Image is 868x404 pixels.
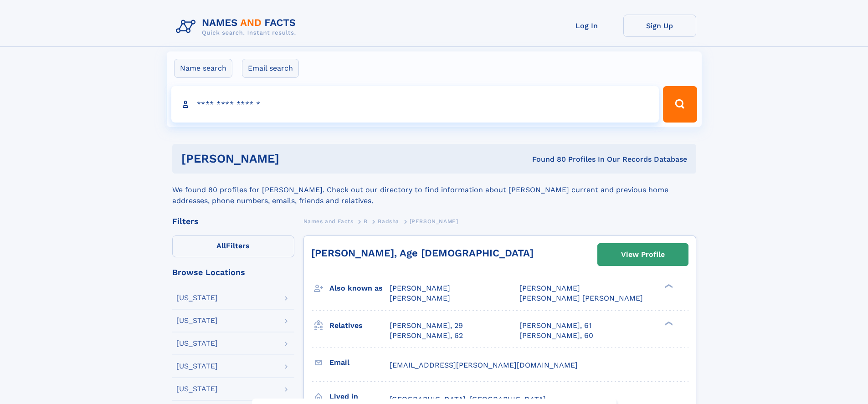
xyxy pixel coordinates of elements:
a: [PERSON_NAME], 60 [519,331,593,341]
div: View Profile [621,244,665,265]
a: Names and Facts [303,215,354,227]
a: [PERSON_NAME], 62 [390,331,463,341]
h3: Email [329,355,390,370]
a: B [364,215,368,227]
h1: [PERSON_NAME] [181,153,406,164]
a: Badsha [378,215,399,227]
label: Name search [174,59,232,78]
a: View Profile [598,244,688,266]
span: [PERSON_NAME] [PERSON_NAME] [519,294,643,302]
span: [PERSON_NAME] [390,284,450,292]
input: search input [171,86,659,123]
span: [EMAIL_ADDRESS][PERSON_NAME][DOMAIN_NAME] [390,361,578,369]
label: Email search [242,59,299,78]
div: ❯ [663,320,673,326]
div: [US_STATE] [176,294,218,302]
div: Found 80 Profiles In Our Records Database [406,154,687,164]
div: We found 80 profiles for [PERSON_NAME]. Check out our directory to find information about [PERSON... [172,174,696,206]
span: B [364,218,368,225]
a: [PERSON_NAME], Age [DEMOGRAPHIC_DATA] [311,247,534,259]
a: [PERSON_NAME], 29 [390,321,463,331]
div: [US_STATE] [176,317,218,324]
button: Search Button [663,86,697,123]
h3: Also known as [329,281,390,296]
span: Badsha [378,218,399,225]
span: [PERSON_NAME] [519,284,580,292]
div: [US_STATE] [176,340,218,347]
div: ❯ [663,283,673,289]
span: [PERSON_NAME] [390,294,450,302]
label: Filters [172,235,294,257]
span: [PERSON_NAME] [410,218,458,225]
a: [PERSON_NAME], 61 [519,321,591,331]
div: Filters [172,217,294,225]
div: [US_STATE] [176,385,218,393]
h3: Relatives [329,318,390,333]
img: Logo Names and Facts [172,15,303,39]
div: [US_STATE] [176,363,218,370]
a: Sign Up [623,15,696,37]
div: Browse Locations [172,268,294,276]
span: [GEOGRAPHIC_DATA], [GEOGRAPHIC_DATA] [390,395,546,404]
a: Log In [550,15,623,37]
span: All [216,241,226,250]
